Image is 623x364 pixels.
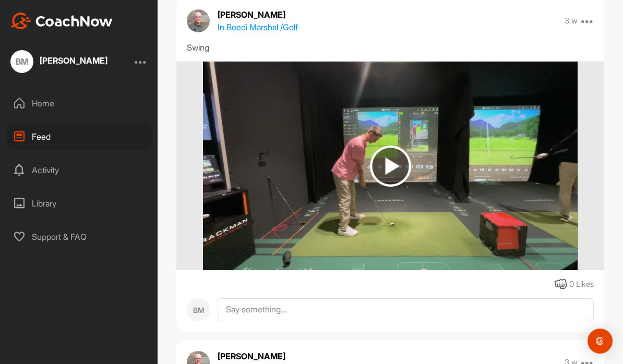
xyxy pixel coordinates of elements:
[588,329,613,354] div: Open Intercom Messenger
[565,16,578,26] p: 3 w
[218,21,298,33] p: In Boedi Marshal / Golf
[6,124,153,150] div: Feed
[6,90,153,116] div: Home
[6,224,153,250] div: Support & FAQ
[6,157,153,183] div: Activity
[569,278,594,290] div: 0 Likes
[10,50,33,73] div: BM
[187,9,210,32] img: avatar
[10,13,113,29] img: CoachNow
[218,8,298,21] p: [PERSON_NAME]
[203,62,577,270] img: media
[6,190,153,216] div: Library
[187,298,210,321] div: BM
[370,145,411,187] img: play
[218,350,298,362] p: [PERSON_NAME]
[187,41,594,54] div: Swing
[40,56,107,65] div: [PERSON_NAME]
